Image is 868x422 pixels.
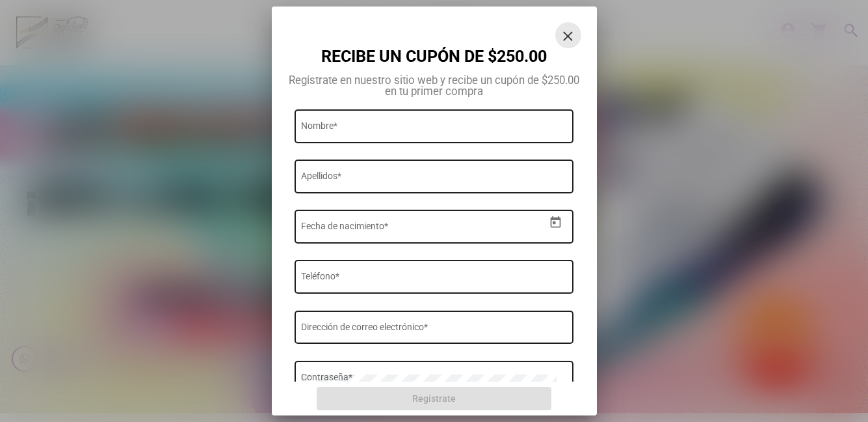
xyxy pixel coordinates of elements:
[287,22,581,64] p: RECIBE UN CUPÓN DE $250.00
[544,211,567,234] button: Open calendar
[560,28,576,44] mat-icon: close
[287,75,581,97] p: Regístrate en nuestro sitio web y recibe un cupón de $250.00 en tu primer compra
[412,393,456,404] span: Regístrate
[317,387,552,410] button: Regístrate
